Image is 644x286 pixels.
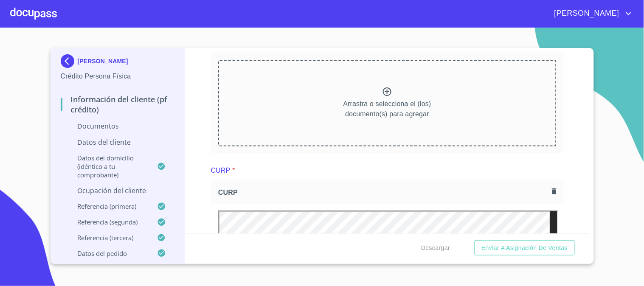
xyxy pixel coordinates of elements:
[418,240,453,256] button: Descargar
[61,249,157,258] p: Datos del pedido
[61,218,157,226] p: Referencia (segunda)
[61,154,157,179] p: Datos del domicilio (idéntico a tu comprobante)
[61,121,175,131] p: Documentos
[61,202,157,210] p: Referencia (primera)
[61,137,175,147] p: Datos del cliente
[61,186,175,195] p: Ocupación del Cliente
[78,58,128,64] p: [PERSON_NAME]
[61,54,175,71] div: [PERSON_NAME]
[343,99,431,119] p: Arrastra o selecciona el (los) documento(s) para agregar
[421,243,450,253] span: Descargar
[61,233,157,242] p: Referencia (tercera)
[211,165,231,176] p: CURP
[61,94,175,115] p: Información del cliente (PF crédito)
[475,240,574,256] button: Enviar a Asignación de Ventas
[61,54,78,68] img: Docupass spot blue
[548,7,624,20] span: [PERSON_NAME]
[61,71,175,81] p: Crédito Persona Física
[218,188,548,197] span: CURP
[481,243,568,253] span: Enviar a Asignación de Ventas
[548,7,634,20] button: account of current user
